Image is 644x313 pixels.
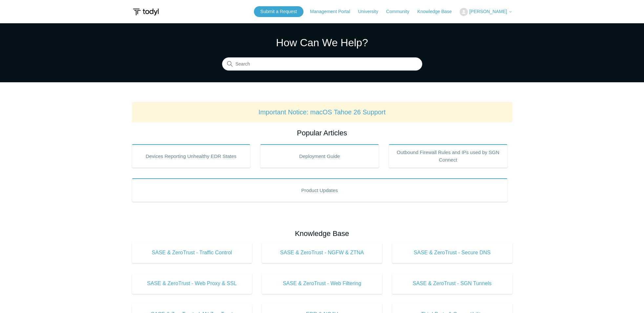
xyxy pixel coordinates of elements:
[132,6,160,18] img: Todyl Support Center Help Center home page
[460,8,512,16] button: [PERSON_NAME]
[358,8,384,15] a: University
[254,6,303,17] a: Submit a Request
[222,58,422,71] input: Search
[392,273,512,294] a: SASE & ZeroTrust - SGN Tunnels
[132,228,512,239] h2: Knowledge Base
[132,144,251,168] a: Devices Reporting Unhealthy EDR States
[392,242,512,263] a: SASE & ZeroTrust - Secure DNS
[222,35,422,50] h1: How Can We Help?
[469,9,507,14] span: [PERSON_NAME]
[272,249,372,257] span: SASE & ZeroTrust - NGFW & ZTNA
[260,144,379,168] a: Deployment Guide
[132,242,252,263] a: SASE & ZeroTrust - Traffic Control
[259,108,386,116] a: Important Notice: macOS Tahoe 26 Support
[132,127,512,138] h2: Popular Articles
[402,280,503,287] span: SASE & ZeroTrust - SGN Tunnels
[389,144,508,168] a: Outbound Firewall Rules and IPs used by SGN Connect
[142,249,242,257] span: SASE & ZeroTrust - Traffic Control
[386,8,416,15] a: Community
[132,273,252,294] a: SASE & ZeroTrust - Web Proxy & SSL
[142,280,242,287] span: SASE & ZeroTrust - Web Proxy & SSL
[262,273,382,294] a: SASE & ZeroTrust - Web Filtering
[262,242,382,263] a: SASE & ZeroTrust - NGFW & ZTNA
[272,280,372,287] span: SASE & ZeroTrust - Web Filtering
[310,8,357,15] a: Management Portal
[402,249,503,257] span: SASE & ZeroTrust - Secure DNS
[132,178,508,202] a: Product Updates
[417,8,458,15] a: Knowledge Base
